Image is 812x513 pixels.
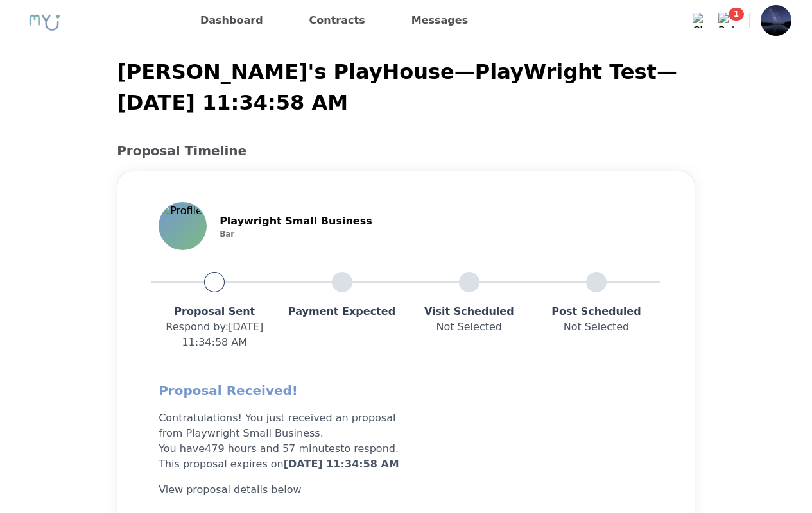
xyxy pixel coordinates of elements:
[151,319,278,350] p: Respond by : [DATE] 11:34:58 AM
[729,8,744,21] span: 1
[159,482,401,498] p: View proposal details below
[159,410,401,441] p: Contratulations! You just received an proposal from Playwright Small Business.
[533,304,660,319] p: Post Scheduled
[533,319,660,335] p: Not Selected
[151,304,278,319] p: Proposal Sent
[406,10,473,31] a: Messages
[761,5,791,36] img: Profile
[160,203,205,249] img: Profile
[406,304,533,319] p: Visit Scheduled
[718,13,734,28] img: Bell
[159,381,401,400] h2: Proposal Received!
[159,441,401,472] p: You have 479 hours and 57 minutes to respond. This proposal expires on
[304,10,370,31] a: Contracts
[278,304,405,319] p: Payment Expected
[284,458,399,470] b: [DATE] 11:34:58 AM
[693,13,708,28] img: Chat
[195,10,268,31] a: Dashboard
[406,319,533,335] p: Not Selected
[117,141,695,160] h2: Proposal Timeline
[117,56,695,118] p: [PERSON_NAME]'s PlayHouse — PlayWright Test — [DATE] 11:34:58 AM
[220,229,372,239] p: Bar
[220,214,372,229] p: Playwright Small Business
